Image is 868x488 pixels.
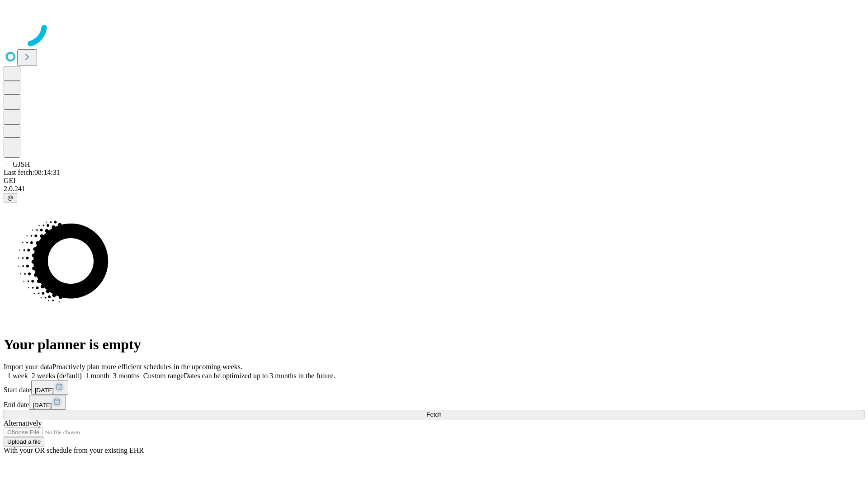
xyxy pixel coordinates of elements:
[4,336,864,353] h1: Your planner is empty
[4,437,44,446] button: Upload a file
[4,410,864,419] button: Fetch
[184,372,335,380] span: Dates can be optimized up to 3 months in the future.
[52,363,242,371] span: Proactively plan more efficient schedules in the upcoming weeks.
[35,387,54,394] span: [DATE]
[85,372,109,380] span: 1 month
[4,185,864,193] div: 2.0.241
[13,160,30,168] span: GJSH
[143,372,184,380] span: Custom range
[29,395,66,410] button: [DATE]
[7,372,28,380] span: 1 week
[4,419,42,427] span: Alternatively
[32,372,82,380] span: 2 weeks (default)
[4,446,144,454] span: With your OR schedule from your existing EHR
[4,193,17,202] button: @
[4,380,864,395] div: Start date
[4,177,864,185] div: GEI
[4,395,864,410] div: End date
[426,411,441,418] span: Fetch
[7,194,14,201] span: @
[4,169,60,176] span: Last fetch: 08:14:31
[33,402,52,408] span: [DATE]
[4,363,52,371] span: Import your data
[113,372,140,380] span: 3 months
[31,380,68,395] button: [DATE]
